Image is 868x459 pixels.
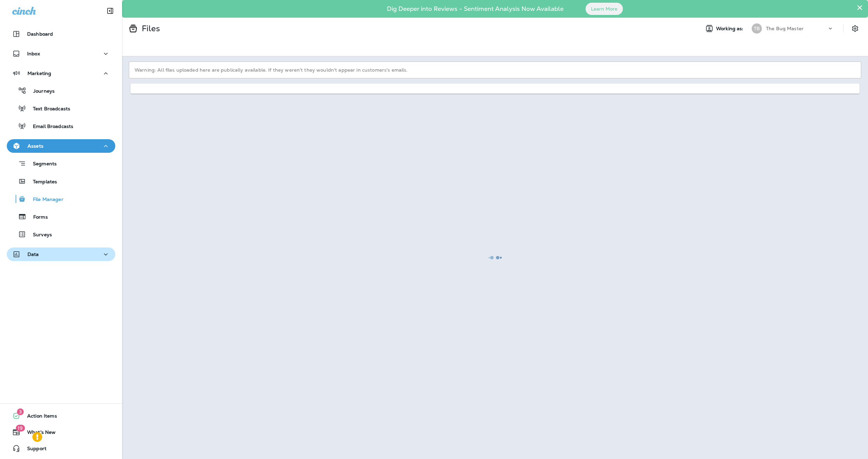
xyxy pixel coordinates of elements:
p: Assets [27,143,43,149]
p: The Bug Master [766,26,804,31]
div: TB [752,23,762,34]
button: Marketing [7,67,115,80]
button: Learn More [586,3,623,15]
p: Files [139,23,160,34]
button: Inbox [7,47,115,60]
p: Segments [26,161,57,168]
p: Surveys [26,232,52,238]
button: Support [7,442,115,455]
button: Email Broadcasts [7,119,115,133]
button: Dashboard [7,27,115,41]
p: Dig Deeper into Reviews - Sentiment Analysis Now Available [367,8,583,10]
button: Settings [849,22,861,35]
button: Surveys [7,227,115,241]
button: Assets [7,139,115,153]
span: Working as: [716,26,745,32]
p: Text Broadcasts [26,106,70,112]
p: Inbox [27,51,40,56]
button: Journeys [7,84,115,98]
span: Action Items [20,413,57,421]
button: Collapse Sidebar [101,4,120,18]
span: Support [20,446,46,454]
button: Close [856,2,863,13]
p: Marketing [27,71,51,76]
p: File Manager [26,197,63,203]
span: 19 [16,425,25,432]
span: 3 [17,408,24,415]
button: Forms [7,209,115,224]
button: 3Action Items [7,409,115,423]
p: Templates [26,179,57,185]
button: Text Broadcasts [7,101,115,115]
button: 19What's New [7,425,115,439]
button: Segments [7,156,115,171]
p: Email Broadcasts [26,124,73,130]
p: Data [27,252,39,257]
button: Templates [7,174,115,188]
p: Journeys [26,88,55,95]
button: Data [7,247,115,261]
button: File Manager [7,192,115,206]
p: Forms [26,214,48,221]
p: Dashboard [27,31,53,37]
span: What's New [20,429,56,438]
